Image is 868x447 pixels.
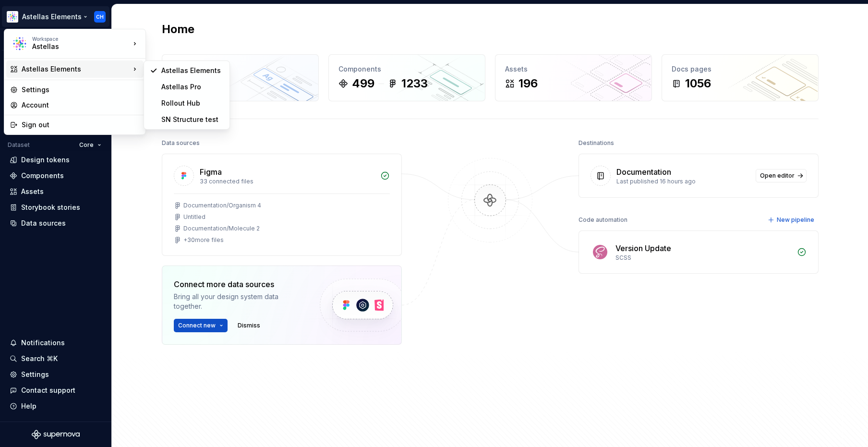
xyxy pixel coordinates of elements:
[11,35,28,52] img: b2369ad3-f38c-46c1-b2a2-f2452fdbdcd2.png
[22,85,140,95] div: Settings
[161,98,224,108] div: Rollout Hub
[161,115,224,124] div: SN Structure test
[32,36,130,42] div: Workspace
[161,66,224,75] div: Astellas Elements
[22,100,140,110] div: Account
[32,42,114,51] div: Astellas
[161,82,224,92] div: Astellas Pro
[22,64,130,74] div: Astellas Elements
[22,120,140,130] div: Sign out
